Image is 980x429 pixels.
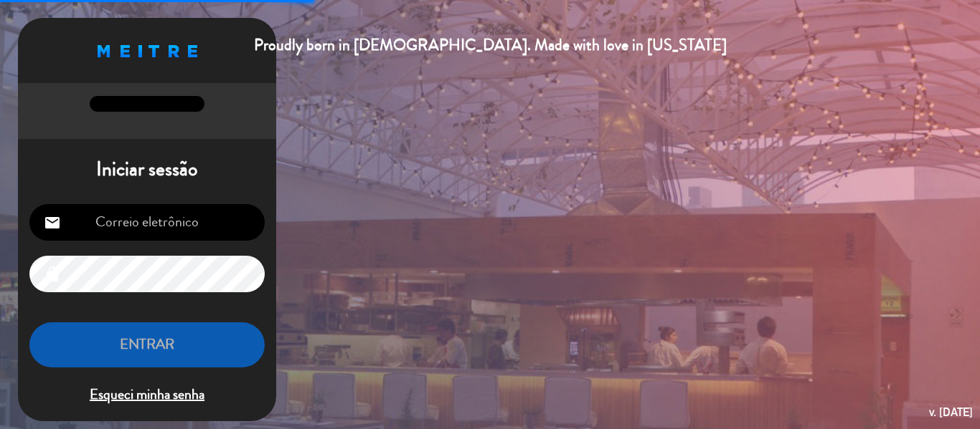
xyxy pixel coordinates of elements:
span: Esqueci minha senha [29,383,265,407]
input: Correio eletrônico [29,204,265,241]
div: v. [DATE] [929,403,973,422]
i: lock [44,266,61,283]
h1: Iniciar sessão [18,158,276,182]
button: ENTRAR [29,322,265,367]
i: email [44,214,61,231]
